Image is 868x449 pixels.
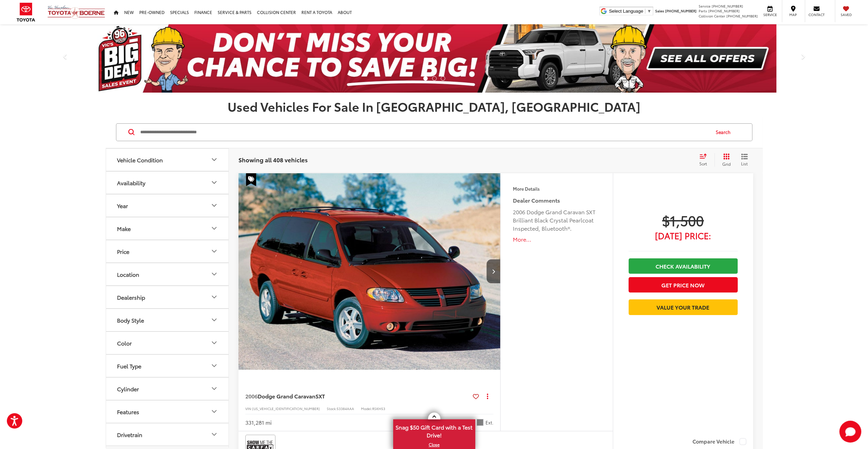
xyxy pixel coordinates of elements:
[629,299,738,315] a: Value Your Trade
[726,13,758,18] span: [PHONE_NUMBER]
[210,270,218,278] div: Location
[513,235,600,243] button: More...
[629,277,738,292] button: Get Price Now
[210,293,218,301] div: Dealership
[210,201,218,209] div: Year
[210,316,218,324] div: Body Style
[106,263,229,285] button: LocationLocation
[337,406,354,411] span: 53384AAA
[629,212,738,229] span: $1,500
[708,8,740,13] span: [PHONE_NUMBER]
[238,155,308,164] span: Showing all 408 vehicles
[699,13,725,18] span: Collision Center
[245,406,252,411] span: VIN:
[140,124,709,140] input: Search by Make, Model, or Keyword
[117,317,144,323] div: Body Style
[245,419,272,426] div: 331,281 mi
[238,173,501,370] div: 2006 Dodge Grand Caravan SXT 0
[699,8,707,13] span: Parts
[513,208,600,232] div: 2006 Dodge Grand Caravan SXT Brilliant Black Crystal Pearlcoat Inspected, Bluetooth®.
[117,408,139,415] div: Features
[210,384,218,393] div: Cylinder
[741,161,748,166] span: List
[839,421,861,443] button: Toggle Chat Window
[106,217,229,240] button: MakeMake
[487,259,500,283] button: Next image
[117,363,141,369] div: Fuel Type
[709,124,740,141] button: Search
[245,392,470,400] a: 2006Dodge Grand CaravanSXT
[92,24,776,93] img: Big Deal Sales Event
[699,3,711,9] span: Service
[372,406,385,411] span: RSKH53
[106,286,229,308] button: DealershipDealership
[106,400,229,423] button: FeaturesFeatures
[106,355,229,377] button: Fuel TypeFuel Type
[477,419,483,426] span: Brilliant Black Crystal Pearlcoat
[665,8,697,13] span: [PHONE_NUMBER]
[106,194,229,217] button: YearYear
[839,12,854,17] span: Saved
[786,12,801,17] span: Map
[609,9,643,14] span: Select Language
[117,271,139,277] div: Location
[839,421,861,443] svg: Start Chat
[210,155,218,164] div: Vehicle Condition
[106,309,229,331] button: Body StyleBody Style
[106,172,229,194] button: AvailabilityAvailability
[736,153,753,167] button: List View
[714,153,736,167] button: Grid View
[117,340,132,346] div: Color
[117,202,128,209] div: Year
[252,406,320,411] span: [US_VEHICLE_IDENTIFICATION_NUMBER]
[629,232,738,239] span: [DATE] Price:
[210,362,218,370] div: Fuel Type
[245,392,258,400] span: 2006
[655,8,664,13] span: Sales
[258,392,315,400] span: Dodge Grand Caravan
[808,12,825,17] span: Contact
[246,173,256,186] span: Special
[481,390,493,402] button: Actions
[238,173,501,370] img: 2006 Dodge Grand Caravan SXT
[210,339,218,347] div: Color
[712,3,743,9] span: [PHONE_NUMBER]
[47,5,105,19] img: Vic Vaughan Toyota of Boerne
[117,225,131,232] div: Make
[315,392,325,400] span: SXT
[513,196,600,204] h5: Dealer Comments
[210,407,218,416] div: Features
[238,173,501,370] a: 2006 Dodge Grand Caravan SXT2006 Dodge Grand Caravan SXT2006 Dodge Grand Caravan SXT2006 Dodge Gr...
[394,420,475,441] span: Snag $50 Gift Card with a Test Drive!
[647,9,651,14] span: ▼
[609,9,651,14] a: Select Language​
[210,247,218,255] div: Price
[106,240,229,262] button: PricePrice
[106,378,229,400] button: CylinderCylinder
[210,224,218,232] div: Make
[117,179,145,186] div: Availability
[327,406,337,411] span: Stock:
[696,153,714,167] button: Select sort value
[210,178,218,187] div: Availability
[117,157,163,163] div: Vehicle Condition
[117,385,139,392] div: Cylinder
[645,9,645,14] span: ​
[629,258,738,274] a: Check Availability
[692,438,746,445] label: Compare Vehicle
[762,12,778,17] span: Service
[699,161,707,166] span: Sort
[487,393,488,399] span: dropdown dots
[210,430,218,438] div: Drivetrain
[106,149,229,171] button: Vehicle ConditionVehicle Condition
[106,332,229,354] button: ColorColor
[117,431,142,438] div: Drivetrain
[106,423,229,446] button: DrivetrainDrivetrain
[722,161,731,167] span: Grid
[117,294,145,300] div: Dealership
[361,406,372,411] span: Model:
[117,248,129,255] div: Price
[513,186,600,191] h4: More Details
[485,419,493,426] span: Ext.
